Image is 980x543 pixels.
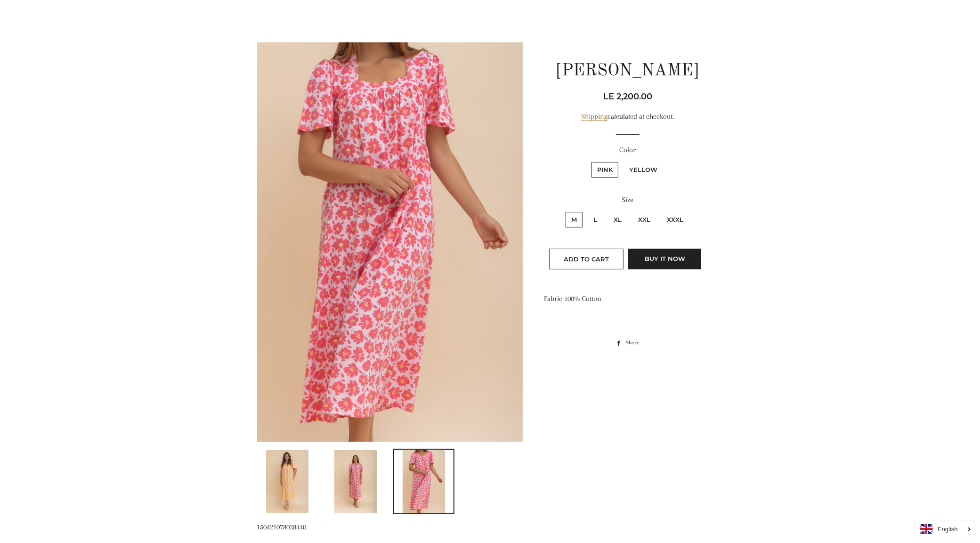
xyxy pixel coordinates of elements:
[938,526,958,532] i: English
[628,249,701,269] button: Buy it now
[564,255,609,263] span: Add to Cart
[544,111,711,122] div: calculated at checkout.
[632,212,656,227] label: XXL
[544,144,711,156] label: Color
[566,212,583,227] label: M
[544,293,711,305] p: Fabric 100% Cotton
[257,42,523,441] img: Lara Nightgown
[544,194,711,206] label: Size
[626,338,644,348] span: Share
[403,450,445,513] img: Load image into Gallery viewer, Lara Nightgown
[608,212,627,227] label: XL
[661,212,689,227] label: XXXL
[257,523,307,531] span: 150421078028440
[581,112,607,121] a: Shipping
[603,91,652,102] span: LE 2,200.00
[334,450,377,513] img: Load image into Gallery viewer, Lara Nightgown
[588,212,603,227] label: L
[591,162,618,178] label: Pink
[549,249,624,269] button: Add to Cart
[624,162,663,178] label: Yellow
[544,59,711,83] h1: [PERSON_NAME]
[920,524,970,534] a: English
[266,450,308,513] img: Load image into Gallery viewer, Lara Nightgown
